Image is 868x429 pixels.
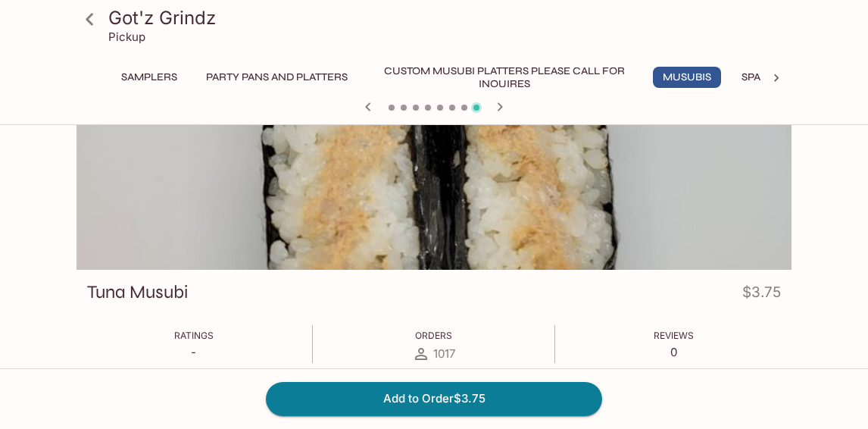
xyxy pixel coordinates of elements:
[654,330,694,341] span: Reviews
[653,67,721,88] button: Musubis
[108,30,145,44] p: Pickup
[368,67,641,88] button: Custom Musubi Platters PLEASE CALL FOR INQUIRES
[108,6,785,30] h3: Got'z Grindz
[742,280,781,310] h4: $3.75
[654,345,694,359] p: 0
[415,330,452,341] span: Orders
[87,280,188,304] h3: Tuna Musubi
[174,345,214,359] p: -
[433,346,455,361] span: 1017
[733,67,829,88] button: Spam Musubis
[266,382,602,415] button: Add to Order$3.75
[198,67,356,88] button: Party Pans and Platters
[76,69,792,270] div: Tuna Musubi
[113,67,186,88] button: Samplers
[174,330,214,341] span: Ratings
